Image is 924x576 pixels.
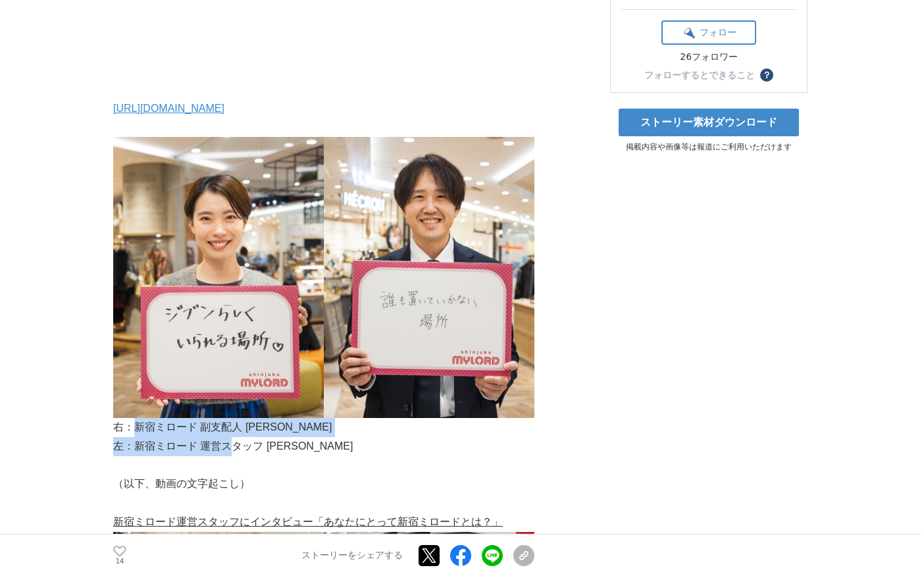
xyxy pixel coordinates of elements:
div: 26フォロワー [661,51,756,63]
p: 右：新宿ミロード 副支配人 [PERSON_NAME] [113,418,534,437]
a: [URL][DOMAIN_NAME] [113,103,224,114]
p: （以下、動画の文字起こし） [113,475,534,494]
u: 新宿ミロード運営スタッフにインタビュー「あなたにとって新宿ミロードとは？」 [113,516,503,527]
p: ストーリーをシェアする [301,550,403,562]
p: 掲載内容や画像等は報道にご利用いただけます [610,142,808,153]
button: ？ [760,68,773,82]
button: フォロー [661,20,756,45]
a: ストーリー素材ダウンロード [619,109,799,136]
span: ？ [762,70,771,80]
img: thumbnail_21d64220-d240-11ef-9863-b3deed60b316.jpg [113,137,534,418]
p: 左：新宿ミロード 運営スタッフ [PERSON_NAME] [113,437,534,456]
div: フォローするとできること [644,70,755,80]
p: 14 [113,558,126,565]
